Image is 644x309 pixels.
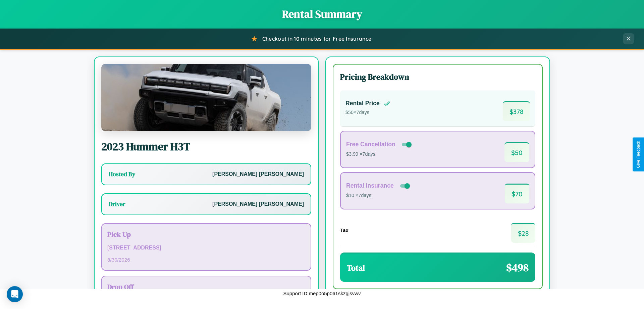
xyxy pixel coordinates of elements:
h3: Drop Off [107,282,305,292]
h4: Tax [340,227,348,233]
p: Support ID: mep0o5p061skzgjsvwv [283,289,361,298]
h3: Pick Up [107,229,305,239]
h3: Pricing Breakdown [340,71,535,82]
h3: Hosted By [109,170,135,178]
p: [PERSON_NAME] [PERSON_NAME] [212,199,304,209]
p: $3.99 × 7 days [346,150,413,159]
img: Hummer H3T [101,64,311,131]
span: Checkout in 10 minutes for Free Insurance [262,35,371,42]
p: $ 50 × 7 days [345,108,390,117]
div: Open Intercom Messenger [7,286,23,302]
span: $ 50 [504,142,529,162]
h4: Rental Insurance [346,182,394,189]
p: $10 × 7 days [346,191,411,200]
span: $ 70 [505,184,529,203]
h4: Rental Price [345,100,380,107]
h4: Free Cancellation [346,141,395,148]
h3: Total [347,262,365,273]
span: $ 378 [503,101,530,121]
h3: Driver [109,200,125,208]
h2: 2023 Hummer H3T [101,139,311,154]
span: $ 28 [511,223,535,243]
span: $ 498 [506,260,529,275]
p: [STREET_ADDRESS] [107,243,305,253]
div: Give Feedback [636,141,641,168]
h1: Rental Summary [7,7,637,22]
p: 3 / 30 / 2026 [107,255,305,264]
p: [PERSON_NAME] [PERSON_NAME] [212,169,304,179]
